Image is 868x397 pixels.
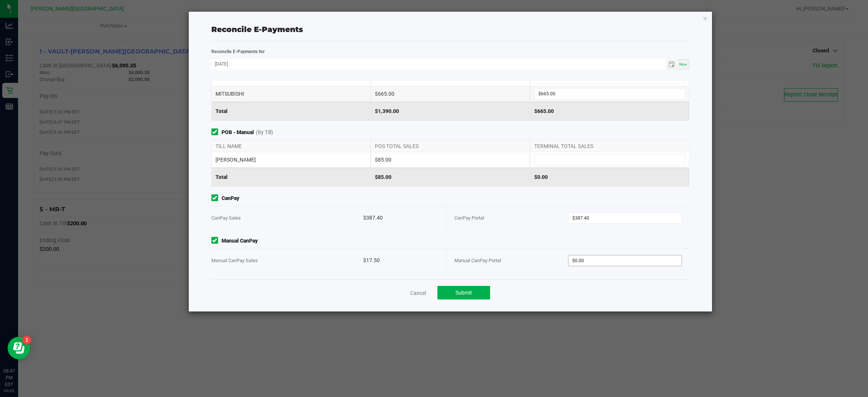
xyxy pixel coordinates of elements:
[211,128,222,136] form-toggle: Include in reconciliation
[371,102,530,121] div: $1,390.00
[211,59,667,69] input: Date
[454,258,501,263] span: Manual CanPay Portal
[211,237,222,245] form-toggle: Include in reconciliation
[8,337,30,359] iframe: Resource center
[530,102,689,121] div: $665.00
[222,128,254,136] strong: POB - Manual
[211,49,265,54] strong: Reconcile E-Payments for
[256,128,273,136] span: (By Till)
[211,86,371,101] div: MITSUBISHI
[211,24,689,35] div: Reconcile E-Payments
[410,289,426,297] a: Cancel
[211,215,241,221] span: CanPay Sales
[679,62,687,66] span: Now
[437,286,490,299] button: Submit
[455,290,472,296] span: Submit
[371,140,530,152] div: POS TOTAL SALES
[211,102,371,121] div: Total
[363,206,439,229] div: $387.40
[22,336,31,345] iframe: Resource center unread badge
[222,237,258,245] strong: Manual CanPay
[371,86,530,101] div: $665.00
[371,168,530,186] div: $85.00
[211,258,258,263] span: Manual CanPay Sales
[371,152,530,167] div: $85.00
[530,168,689,186] div: $0.00
[211,168,371,186] div: Total
[211,140,371,152] div: TILL NAME
[363,249,439,272] div: $17.50
[211,194,222,202] form-toggle: Include in reconciliation
[222,194,239,202] strong: CanPay
[211,152,371,167] div: [PERSON_NAME]
[666,59,677,70] span: Toggle calendar
[530,140,689,152] div: TERMINAL TOTAL SALES
[454,215,484,221] span: CanPay Portal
